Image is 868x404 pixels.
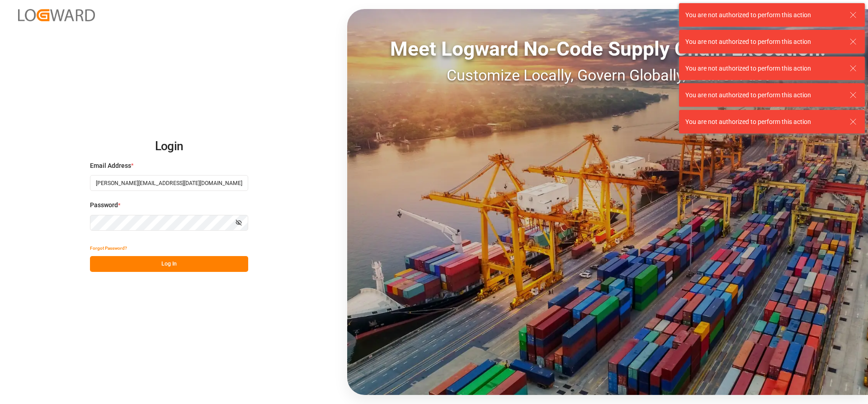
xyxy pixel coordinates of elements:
div: You are not authorized to perform this action [685,90,841,100]
span: Password [90,200,118,210]
div: You are not authorized to perform this action [685,10,841,20]
button: Log In [90,256,248,272]
div: You are not authorized to perform this action [685,117,841,127]
div: Customize Locally, Govern Globally, Deliver Fast [347,64,868,87]
img: Logward_new_orange.png [18,9,95,21]
span: Email Address [90,161,131,171]
div: You are not authorized to perform this action [685,64,841,73]
div: You are not authorized to perform this action [685,37,841,47]
button: Forgot Password? [90,240,127,256]
h2: Login [90,132,248,161]
input: Enter your email [90,175,248,191]
div: Meet Logward No-Code Supply Chain Execution: [347,34,868,64]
